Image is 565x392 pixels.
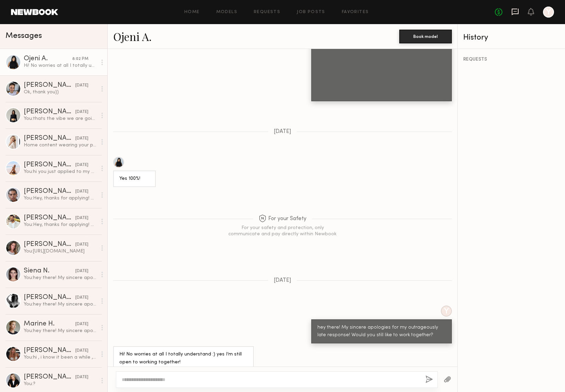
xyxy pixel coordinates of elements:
div: Ok, thank you)) [24,89,97,95]
div: [DATE] [75,374,88,381]
a: Book model [399,33,452,39]
div: History [463,34,559,42]
div: You: hi , i know it been a while , but im ready to shoot once more [24,354,97,361]
div: [DATE] [75,215,88,221]
div: You: hey there! My sincere apologies for my outrageously late response! Would you still like to w... [24,328,97,334]
div: Hi! No worries at all I totally understand :) yes I’m still open to working together! [119,351,248,367]
div: You: hi you just applied to my post once more [24,168,97,175]
div: You: hey there! My sincere apologies for my outrageously late response! Would you still like to w... [24,301,97,308]
a: Favorites [342,10,369,14]
div: [DATE] [75,82,88,89]
div: Yes 100%! [119,175,150,183]
div: [PERSON_NAME] [24,347,75,354]
div: Home content wearing your product UGC style [24,142,97,148]
div: [PERSON_NAME] [24,215,75,221]
div: [PERSON_NAME] [24,82,75,89]
a: Job Posts [297,10,325,14]
div: Ojeni A. [24,55,72,62]
div: [DATE] [75,135,88,142]
span: Messages [6,32,42,40]
div: [DATE] [75,348,88,354]
a: Ojeni A. [113,29,152,44]
div: You: ? [24,381,97,387]
a: Y [543,7,554,18]
div: [DATE] [75,268,88,275]
div: Siena N. [24,268,75,275]
span: [DATE] [274,129,291,135]
a: Models [216,10,237,14]
div: [PERSON_NAME] [24,135,75,142]
div: [DATE] [75,188,88,195]
div: REQUESTS [463,57,559,62]
div: [PERSON_NAME] [24,241,75,248]
div: 8:02 PM [72,56,88,62]
div: [DATE] [75,241,88,248]
div: You: hey there! My sincere apologies for my outrageously late response! Would you still like to w... [24,275,97,281]
button: Book model [399,30,452,43]
span: For your Safety [259,215,306,223]
div: You: [URL][DOMAIN_NAME] [24,248,97,255]
span: [DATE] [274,278,291,283]
div: [PERSON_NAME] [24,294,75,301]
div: You: thats the vibe we are going for - [URL][DOMAIN_NAME] [24,115,97,122]
div: [PERSON_NAME] [24,109,75,115]
a: Home [184,10,200,14]
div: Hi! No worries at all I totally understand :) yes I’m still open to working together! [24,62,97,69]
div: [PERSON_NAME] [24,162,75,168]
div: For your safety and protection, only communicate and pay directly within Newbook [228,225,338,237]
div: [PERSON_NAME] [24,188,75,195]
div: You: Hey, thanks for applying! We think you’re going to be a great fit. Just want to make sure yo... [24,221,97,228]
a: Requests [254,10,280,14]
div: hey there! My sincere apologies for my outrageously late response! Would you still like to work t... [317,324,446,340]
div: You: Hey, thanks for applying! We think you’re going to be a great fit. Just want to make sure yo... [24,195,97,202]
div: [DATE] [75,109,88,115]
div: Marine H. [24,321,75,328]
div: [PERSON_NAME] [24,374,75,381]
div: [DATE] [75,162,88,168]
div: [DATE] [75,295,88,301]
div: [DATE] [75,321,88,328]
